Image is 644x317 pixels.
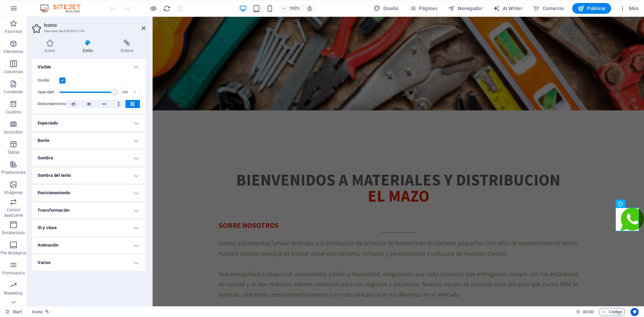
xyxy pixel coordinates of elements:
p: Marketing [4,290,22,296]
span: Publicar [578,5,606,12]
div: Diseño (Ctrl+Alt+Y) [371,3,401,14]
button: Más [616,3,641,14]
p: Encabezado [2,230,25,235]
h4: Borde [32,133,146,149]
h4: Varios [32,255,146,271]
h4: Visible [32,59,146,71]
p: Pie de página [1,250,26,256]
h4: Sombra del texto [32,167,146,183]
label: Visible [38,76,59,85]
span: Más [619,5,638,12]
button: reload [163,4,171,12]
p: Prestaciones [1,170,25,175]
p: Cuadros [6,109,21,115]
button: Páginas [407,3,440,14]
span: Código [602,308,622,316]
p: Columnas [4,69,23,74]
div: % [130,88,140,96]
h6: 100% [289,4,300,12]
h4: Animación [32,237,146,253]
button: 100% [279,4,303,12]
h3: Elemento #ed-903631194 [44,28,132,34]
span: AI Writer [493,5,522,12]
span: Diseño [374,5,399,12]
button: Haz clic para salir del modo de previsualización y seguir editando [149,4,157,12]
label: Opacidad [38,90,59,94]
h6: Tiempo de la sesión [576,308,594,316]
nav: breadcrumb [32,308,49,316]
span: Haz clic para seleccionar y doble clic para editar [32,308,43,316]
h4: Estilo [70,40,108,54]
i: Al redimensionar, ajustar el nivel de zoom automáticamente para ajustarse al dispositivo elegido. [307,5,313,11]
h4: Sombra [32,150,146,166]
span: Páginas [410,5,437,12]
label: Desbordamiento [38,100,66,108]
p: Contenido [4,89,23,95]
span: Comercio [533,5,564,12]
a: Haz clic para cancelar la selección y doble clic para abrir páginas [5,308,22,316]
span: : [588,309,589,314]
i: Este elemento está vinculado [45,310,49,314]
p: Elementos [4,49,23,54]
h4: Espaciado [32,115,146,131]
i: Volver a cargar página [163,5,171,12]
button: Diseño [371,3,401,14]
h4: Icono [32,40,70,54]
button: Código [599,308,625,316]
p: Favoritos [5,29,22,34]
button: Comercio [530,3,567,14]
img: Editor Logo [39,4,89,12]
h2: Icono [44,22,146,28]
p: Accordion [4,129,23,135]
h4: Transformación [32,202,146,218]
h4: Enlace [108,40,146,54]
span: 00 00 [583,308,593,316]
p: Imágenes [4,190,22,195]
button: Usercentrics [631,308,639,316]
button: Publicar [572,3,611,14]
button: Navegador [445,3,485,14]
button: AI Writer [490,3,525,14]
p: Tablas [7,150,20,155]
p: Formularios [2,270,24,276]
span: Navegador [448,5,482,12]
h4: Posicionamiento [32,185,146,201]
h4: ID y clase [32,220,146,236]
